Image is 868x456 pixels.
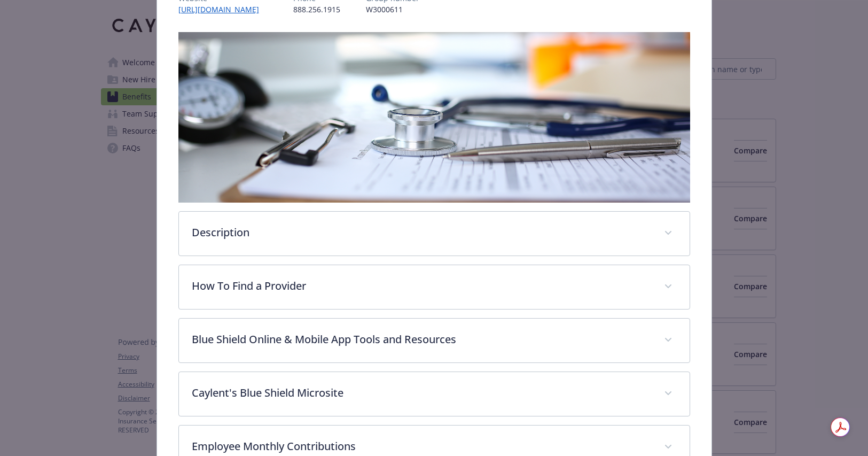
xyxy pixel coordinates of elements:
p: Blue Shield Online & Mobile App Tools and Resources [192,331,651,347]
p: How To Find a Provider [192,278,651,294]
p: Caylent's Blue Shield Microsite [192,385,651,401]
div: Blue Shield Online & Mobile App Tools and Resources [179,319,690,362]
p: W3000611 [366,4,419,15]
div: How To Find a Provider [179,265,690,309]
div: Caylent's Blue Shield Microsite [179,372,690,416]
div: Description [179,212,690,256]
p: Description [192,225,651,241]
p: 888.256.1915 [293,4,340,15]
a: [URL][DOMAIN_NAME] [178,4,268,14]
img: banner [178,32,690,203]
p: Employee Monthly Contributions [192,438,651,454]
